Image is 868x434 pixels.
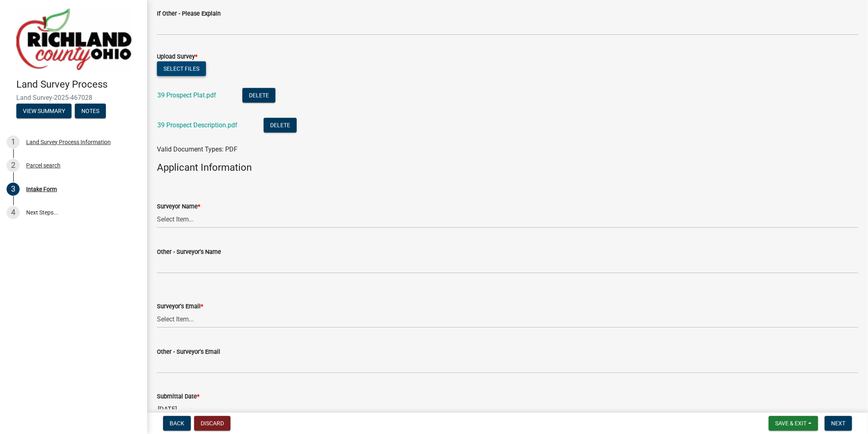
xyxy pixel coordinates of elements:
span: Next [831,420,846,427]
div: Land Survey Process Information [26,139,111,145]
button: Back [163,416,191,431]
label: Surveyor's Email [157,304,203,310]
div: 4 [7,206,20,219]
img: Richland County, Ohio [16,9,132,70]
wm-modal-confirm: Delete Document [242,92,275,100]
span: Back [170,420,184,427]
button: Notes [75,104,106,118]
label: If Other - Please Explain [157,11,221,17]
button: Delete [242,88,275,103]
button: Select files [157,61,206,76]
a: 39 Prospect Plat.pdf [157,91,216,99]
div: 1 [7,136,20,149]
label: Submittal Date [157,394,199,400]
div: Parcel search [26,163,60,168]
span: Valid Document Types: PDF [157,145,237,153]
div: 3 [7,183,20,196]
button: Save & Exit [769,416,818,431]
label: Other - Surveyor's Name [157,249,221,255]
span: Save & Exit [775,420,807,427]
button: Discard [194,416,230,431]
button: Next [825,416,852,431]
a: 39 Prospect Description.pdf [157,121,237,129]
label: Other - Surveyor's Email [157,349,220,355]
wm-modal-confirm: Notes [75,108,106,115]
button: View Summary [16,104,72,118]
label: Upload Survey [157,54,197,60]
wm-modal-confirm: Delete Document [264,122,297,130]
span: Land Survey-2025-467028 [16,94,131,102]
button: Delete [264,118,297,133]
label: Surveyor Name [157,204,200,210]
h4: Land Survey Process [16,79,141,90]
h4: Applicant Information [157,162,858,174]
div: 2 [7,159,20,172]
wm-modal-confirm: Summary [16,108,72,115]
div: Intake Form [26,186,57,192]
